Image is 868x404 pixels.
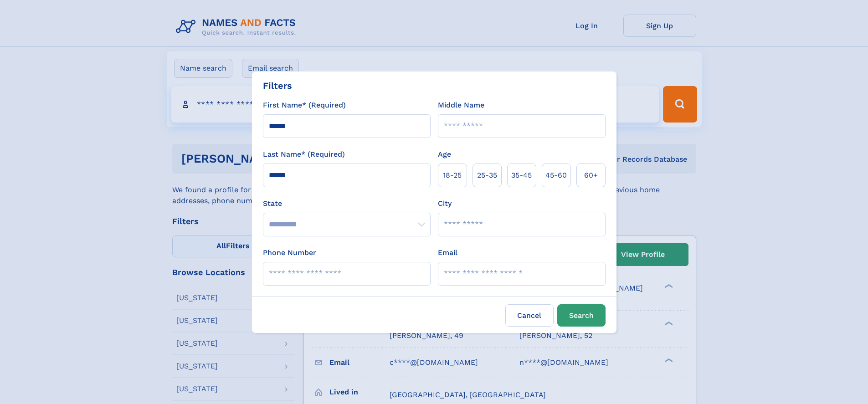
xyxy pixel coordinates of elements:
[443,170,462,181] span: 18‑25
[545,170,567,181] span: 45‑60
[584,170,598,181] span: 60+
[438,198,452,209] label: City
[557,304,606,327] button: Search
[438,149,451,160] label: Age
[263,149,345,160] label: Last Name* (Required)
[438,100,484,111] label: Middle Name
[263,247,316,258] label: Phone Number
[477,170,497,181] span: 25‑35
[438,247,457,258] label: Email
[263,198,431,209] label: State
[263,79,292,92] div: Filters
[511,170,532,181] span: 35‑45
[505,304,554,327] label: Cancel
[263,100,346,111] label: First Name* (Required)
